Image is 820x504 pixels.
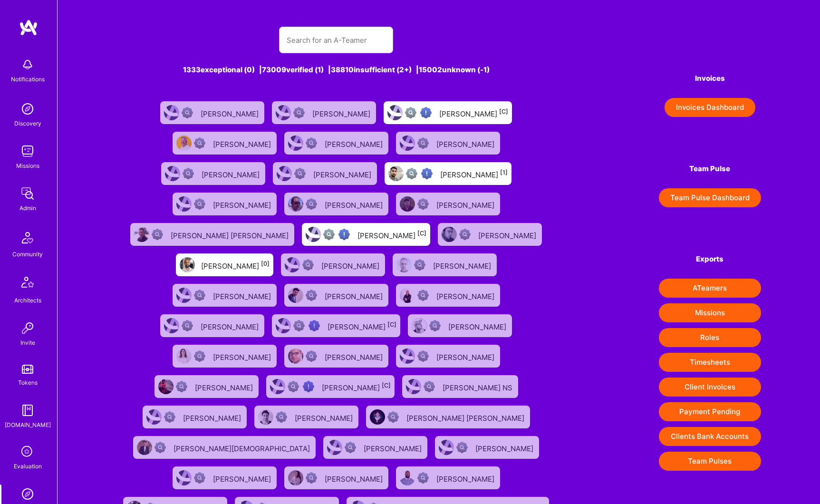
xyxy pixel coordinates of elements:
[298,219,434,250] a: User AvatarNot fully vettedHigh Potential User[PERSON_NAME][C]
[443,380,514,393] div: [PERSON_NAME] NS
[261,260,270,267] sup: [0]
[137,440,152,455] img: User Avatar
[404,310,516,341] a: User AvatarNot Scrubbed[PERSON_NAME]
[325,137,385,149] div: [PERSON_NAME]
[659,255,761,263] h4: Exports
[258,409,273,425] img: User Avatar
[18,142,37,161] img: teamwork
[433,259,493,271] div: [PERSON_NAME]
[475,441,535,454] div: [PERSON_NAME]
[201,320,260,332] div: [PERSON_NAME]
[400,136,415,151] img: User Avatar
[319,432,431,463] a: User AvatarNot Scrubbed[PERSON_NAME]
[338,229,350,240] img: High Potential User
[139,402,251,432] a: User AvatarNot Scrubbed[PERSON_NAME]
[436,472,496,484] div: [PERSON_NAME]
[213,198,273,210] div: [PERSON_NAME]
[182,107,193,118] img: Not Scrubbed
[157,158,269,189] a: User AvatarNot Scrubbed[PERSON_NAME]
[387,105,403,120] img: User Avatar
[659,188,761,207] button: Team Pulse Dashboard
[280,463,392,493] a: User AvatarNot Scrubbed[PERSON_NAME]
[659,165,761,173] h4: Team Pulse
[500,169,508,176] sup: [1]
[312,107,372,119] div: [PERSON_NAME]
[659,328,761,347] button: Roles
[398,371,522,402] a: User AvatarNot Scrubbed[PERSON_NAME] NS
[406,411,526,423] div: [PERSON_NAME] [PERSON_NAME]
[18,184,37,203] img: admin teamwork
[171,228,290,241] div: [PERSON_NAME] [PERSON_NAME]
[14,295,41,305] div: Architects
[392,280,504,310] a: User AvatarNot Scrubbed[PERSON_NAME]
[169,463,280,493] a: User AvatarNot Scrubbed[PERSON_NAME]
[182,320,193,331] img: Not Scrubbed
[659,402,761,421] button: Payment Pending
[176,196,192,212] img: User Avatar
[659,452,761,471] button: Team Pulses
[165,166,180,181] img: User Avatar
[659,353,761,372] button: Timesheets
[280,280,392,310] a: User AvatarNot Scrubbed[PERSON_NAME]
[306,198,317,210] img: Not Scrubbed
[276,411,287,423] img: Not Scrubbed
[5,420,51,430] div: [DOMAIN_NAME]
[201,107,260,119] div: [PERSON_NAME]
[306,472,317,484] img: Not Scrubbed
[176,136,192,151] img: User Avatar
[269,158,381,189] a: User AvatarNot Scrubbed[PERSON_NAME]
[665,98,755,117] button: Invoices Dashboard
[659,303,761,322] button: Missions
[400,196,415,212] img: User Avatar
[176,288,192,303] img: User Avatar
[18,99,37,118] img: discovery
[14,118,41,128] div: Discovery
[448,320,508,332] div: [PERSON_NAME]
[169,189,280,219] a: User AvatarNot Scrubbed[PERSON_NAME]
[288,136,303,151] img: User Avatar
[417,137,429,149] img: Not Scrubbed
[442,227,457,242] img: User Avatar
[280,189,392,219] a: User AvatarNot Scrubbed[PERSON_NAME]
[134,227,149,242] img: User Avatar
[309,320,320,331] img: High Potential User
[436,350,496,362] div: [PERSON_NAME]
[392,463,504,493] a: User AvatarNot Scrubbed[PERSON_NAME]
[381,158,515,189] a: User AvatarNot fully vettedHigh Potential User[PERSON_NAME][1]
[325,472,385,484] div: [PERSON_NAME]
[156,97,268,128] a: User AvatarNot Scrubbed[PERSON_NAME]
[659,74,761,83] h4: Invoices
[417,350,429,362] img: Not Scrubbed
[194,137,205,149] img: Not Scrubbed
[293,320,305,331] img: Not fully vetted
[436,289,496,301] div: [PERSON_NAME]
[201,259,270,271] div: [PERSON_NAME]
[202,167,261,180] div: [PERSON_NAME]
[129,432,319,463] a: User AvatarNot Scrubbed[PERSON_NAME][DEMOGRAPHIC_DATA]
[156,310,268,341] a: User AvatarNot Scrubbed[PERSON_NAME]
[659,378,761,397] button: Client Invoices
[414,259,425,271] img: Not Scrubbed
[323,229,335,240] img: Not fully vetted
[146,409,162,425] img: User Avatar
[180,257,195,272] img: User Avatar
[194,472,205,484] img: Not Scrubbed
[392,189,504,219] a: User AvatarNot Scrubbed[PERSON_NAME]
[19,19,38,36] img: logo
[194,350,205,362] img: Not Scrubbed
[421,168,433,179] img: High Potential User
[18,485,37,504] img: Admin Search
[429,320,441,331] img: Not Scrubbed
[213,472,273,484] div: [PERSON_NAME]
[183,411,243,423] div: [PERSON_NAME]
[434,219,546,250] a: User AvatarNot Scrubbed[PERSON_NAME]
[294,168,306,179] img: Not Scrubbed
[303,381,314,392] img: High Potential User
[387,411,399,423] img: Not Scrubbed
[22,365,33,374] img: tokens
[164,318,179,333] img: User Avatar
[389,250,501,280] a: User AvatarNot Scrubbed[PERSON_NAME]
[400,288,415,303] img: User Avatar
[288,196,303,212] img: User Avatar
[213,137,273,149] div: [PERSON_NAME]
